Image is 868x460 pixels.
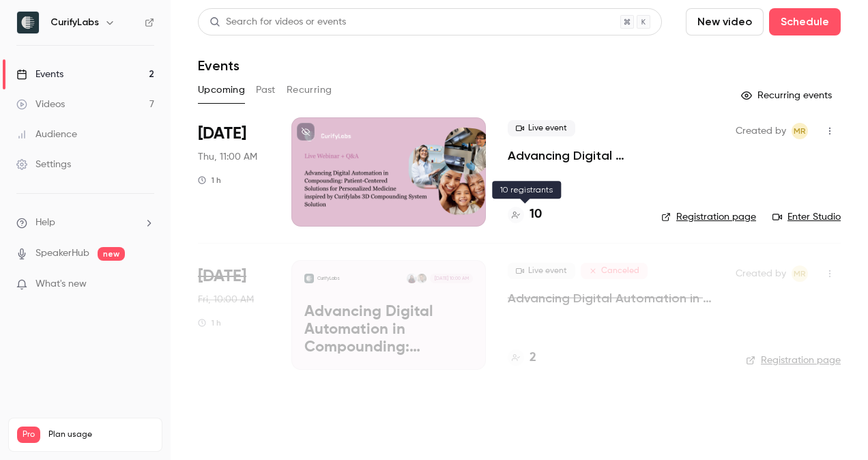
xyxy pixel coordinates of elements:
[16,216,154,230] li: help-dropdown-opener
[198,150,257,164] span: Thu, 11:00 AM
[530,205,542,224] h4: 10
[794,265,806,282] span: MR
[17,12,39,33] img: CurifyLabs
[98,247,125,261] span: new
[508,263,575,279] span: Live event
[198,57,240,74] h1: Events
[508,147,639,164] a: Advancing Digital Automation in Compounding: Patient-Centered Solutions for Personalized Medicine...
[35,246,89,261] a: SpeakerHub
[508,290,714,306] a: Advancing Digital Automation in Compounding: Patient-Centered Solutions for Personalized Medicine...
[198,265,246,287] span: [DATE]
[317,275,340,282] p: CurifyLabs
[35,277,87,291] span: What's new
[50,16,99,29] h6: CurifyLabs
[198,175,221,186] div: 1 h
[198,260,270,369] div: Sep 19 Fri, 6:00 PM (Europe/Helsinki)
[17,427,40,443] span: Pro
[291,260,486,369] a: Advancing Digital Automation in Compounding: Patient-Centered Solutions for Personalized Medicine...
[792,123,808,139] span: Marion Roussel
[736,123,786,139] span: Created by
[198,117,270,227] div: Sep 18 Thu, 7:00 PM (Europe/Helsinki)
[407,274,416,283] img: Ludmila Hrižanovska
[794,123,806,139] span: MR
[686,8,764,35] button: New video
[16,68,63,81] div: Events
[304,304,473,356] p: Advancing Digital Automation in Compounding: Patient-Centered Solutions for Personalized Medicine...
[198,123,246,145] span: [DATE]
[198,293,254,306] span: Fri, 10:00 AM
[48,429,154,440] span: Plan usage
[209,15,346,29] div: Search for videos or events
[16,158,71,171] div: Settings
[508,205,542,224] a: 10
[530,349,536,367] h4: 2
[417,274,426,283] img: Niklas Sandler
[792,265,808,282] span: Marion Roussel
[16,98,65,111] div: Videos
[581,263,648,279] span: Canceled
[735,85,841,106] button: Recurring events
[16,128,77,141] div: Audience
[35,216,55,230] span: Help
[304,274,314,283] img: Advancing Digital Automation in Compounding: Patient-Centered Solutions for Personalized Medicine...
[287,79,332,101] button: Recurring
[198,79,245,101] button: Upcoming
[198,317,221,328] div: 1 h
[508,120,575,136] span: Live event
[769,8,841,35] button: Schedule
[256,79,276,101] button: Past
[736,265,786,282] span: Created by
[746,354,841,367] a: Registration page
[772,210,841,224] a: Enter Studio
[508,349,536,367] a: 2
[661,210,756,224] a: Registration page
[138,278,154,291] iframe: Noticeable Trigger
[430,274,472,283] span: [DATE] 10:00 AM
